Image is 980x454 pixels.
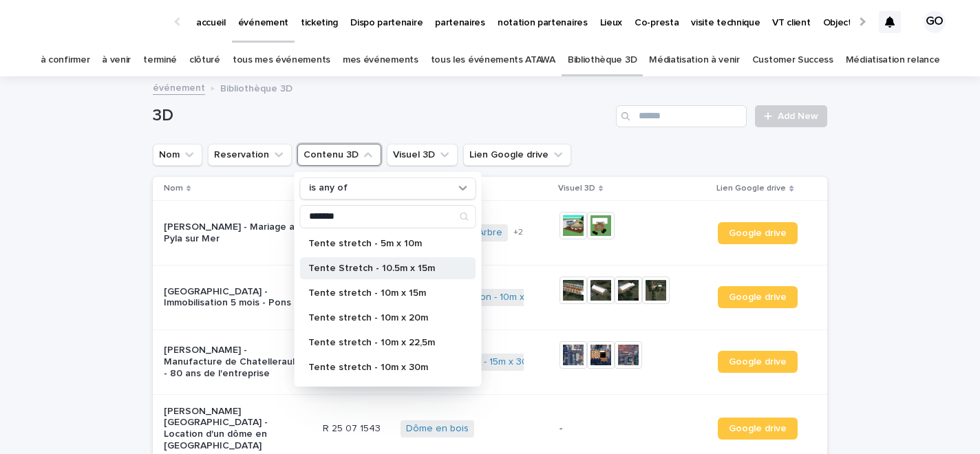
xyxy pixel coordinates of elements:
[568,44,637,76] a: Bibliothèque 3D
[153,144,202,166] button: Nom
[300,205,476,228] div: Search
[513,228,523,237] span: + 2
[233,44,330,76] a: tous mes événements
[208,144,292,166] button: Reservation
[729,228,787,238] span: Google drive
[164,406,301,452] p: [PERSON_NAME] [GEOGRAPHIC_DATA] - Location d'un dôme en [GEOGRAPHIC_DATA]
[729,357,787,367] span: Google drive
[387,144,458,166] button: Visuel 3D
[153,201,827,266] tr: [PERSON_NAME] - Mariage au Pyla sur MerR 25 06 3169R 25 06 3169 Plan de table Arbre +2Google drive
[431,44,555,76] a: tous les événements ATAWA
[729,424,787,433] span: Google drive
[297,144,381,166] button: Contenu 3D
[28,8,161,36] img: Ls34BcGeRexTGTNfXpUC
[323,420,383,435] p: R 25 07 1543
[924,11,946,33] div: GO
[102,44,131,76] a: à venir
[164,221,301,245] p: [PERSON_NAME] - Mariage au Pyla sur Mer
[301,206,476,228] input: Search
[649,44,740,76] a: Médiatisation à venir
[308,239,454,248] p: Tente stretch - 5m x 10m
[778,111,818,121] span: Add New
[406,423,469,435] a: Dôme en bois
[718,222,798,244] a: Google drive
[308,263,454,273] p: Tente Stretch - 10.5m x 15m
[153,79,205,95] a: événement
[309,182,348,194] p: is any of
[164,345,301,379] p: [PERSON_NAME] - Manufacture de Chatellerault - 80 ans de l'entreprise
[560,423,697,435] p: -
[189,44,220,76] a: clôturé
[846,44,940,76] a: Médiatisation relance
[463,144,571,166] button: Lien Google drive
[164,286,301,310] p: [GEOGRAPHIC_DATA] - Immobilisation 5 mois - Pons
[41,44,90,76] a: à confirmer
[729,292,787,302] span: Google drive
[153,106,610,126] h1: 3D
[220,80,292,95] p: Bibliothèque 3D
[718,351,798,373] a: Google drive
[478,227,502,239] a: Arbre
[308,338,454,347] p: Tente stretch - 10m x 22,5m
[153,265,827,329] tr: [GEOGRAPHIC_DATA] - Immobilisation 5 mois - PonsR 25 02 3460R 25 02 3460 Tente de réception - 10m...
[558,181,595,196] p: Visuel 3D
[755,105,827,127] a: Add New
[718,418,798,440] a: Google drive
[718,286,798,308] a: Google drive
[343,44,418,76] a: mes événements
[716,181,786,196] p: Lien Google drive
[143,44,177,76] a: terminé
[308,288,454,298] p: Tente stretch - 10m x 15m
[153,329,827,394] tr: [PERSON_NAME] - Manufacture de Chatellerault - 80 ans de l'entrepriseR 25 06 4459R 25 06 4459 [PE...
[752,44,833,76] a: Customer Success
[164,181,183,196] p: Nom
[308,313,454,323] p: Tente stretch - 10m x 20m
[308,363,454,372] p: Tente stretch - 10m x 30m
[616,105,747,127] input: Search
